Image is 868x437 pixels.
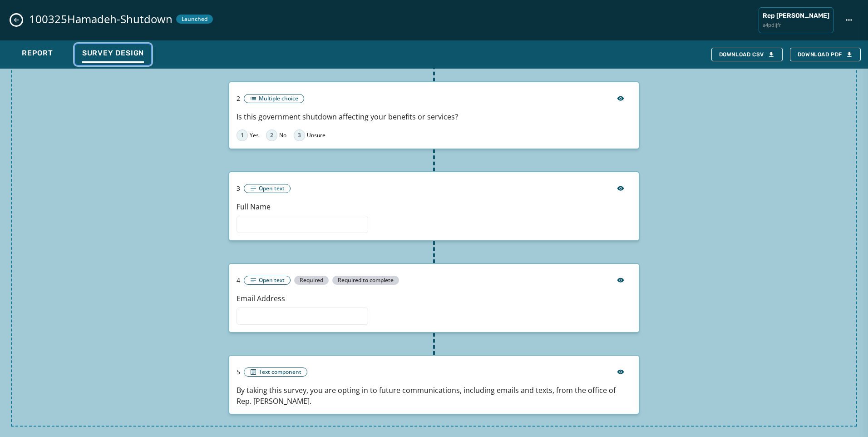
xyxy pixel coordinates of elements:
[294,276,329,285] span: Required
[75,44,151,65] button: Survey Design
[15,44,60,65] button: Report
[237,184,240,193] span: 3
[790,48,861,61] button: Download PDF
[237,201,631,212] p: Full Name
[7,7,296,17] body: Rich Text Area
[237,94,240,103] span: 2
[841,12,857,28] button: 100325Hamadeh-Shutdown action menu
[711,48,783,61] button: Download CSV
[763,21,829,29] span: a4pdijfr
[237,111,631,122] p: Is this government shutdown affecting your benefits or services?
[237,276,240,285] span: 4
[294,129,305,141] span: 3
[763,11,829,20] span: Rep [PERSON_NAME]
[259,95,298,102] span: Multiple choice
[182,15,207,23] span: Launched
[29,12,173,26] span: 100325Hamadeh-Shutdown
[237,367,240,377] span: 5
[237,129,248,141] span: 1
[266,129,277,141] span: 2
[237,293,631,304] p: Email Address
[250,132,259,139] span: Yes
[259,368,301,376] span: Text component
[237,385,631,407] footer: By taking this survey, you are opting in to future communications, including emails and texts, fr...
[719,51,775,58] div: Download CSV
[307,132,325,139] span: Unsure
[279,132,286,139] span: No
[259,185,285,192] span: Open text
[82,49,144,58] span: Survey Design
[259,277,285,284] span: Open text
[22,49,53,58] span: Report
[332,276,399,285] span: Required to complete
[798,51,853,58] span: Download PDF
